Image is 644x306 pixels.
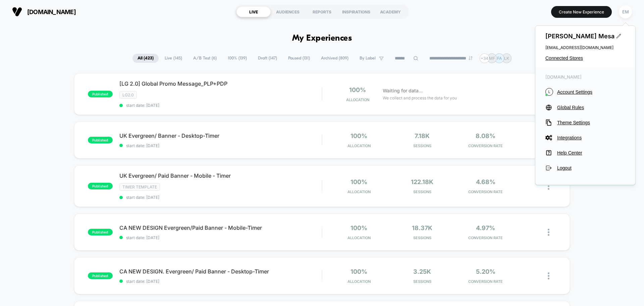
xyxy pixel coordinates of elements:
span: CONVERSION RATE [455,279,516,284]
span: Allocation [347,143,371,148]
span: start date: [DATE] [119,279,322,284]
span: 100% [351,178,367,185]
span: Allocation [346,97,369,102]
button: EM [617,5,634,19]
span: [PERSON_NAME] Mesa [545,33,625,40]
span: start date: [DATE] [119,143,322,148]
span: We collect and process the data for you [383,95,457,101]
button: [DOMAIN_NAME] [10,6,78,17]
button: Integrations [545,134,625,141]
span: Logout [557,165,625,171]
span: [DOMAIN_NAME] [27,8,76,15]
span: Global Rules [557,105,625,110]
div: REPORTS [305,6,339,17]
span: Allocation [347,279,371,284]
p: MF [489,56,495,61]
span: 4.68% [476,178,495,185]
span: All ( 423 ) [132,54,159,63]
span: published [88,91,113,97]
div: AUDIENCES [271,6,305,17]
span: Draft ( 147 ) [253,54,282,63]
span: [EMAIL_ADDRESS][DOMAIN_NAME] [545,45,625,50]
button: Logout [545,165,625,171]
span: CA NEW DESIGN. Evergreen/ Paid Banner - Desktop-Timer [119,268,322,275]
span: Theme Settings [557,120,625,125]
img: end [469,56,473,60]
button: Global Rules [545,104,625,111]
span: 100% [349,86,366,93]
span: CONVERSION RATE [455,235,516,240]
span: start date: [DATE] [119,103,322,108]
button: Help Center [545,149,625,156]
span: 8.08% [476,132,495,139]
span: UK Evergreen/ Paid Banner - Mobile - Timer [119,172,322,179]
span: 7.18k [415,132,430,139]
p: FA [497,56,502,61]
span: published [88,272,113,279]
img: Visually logo [12,7,22,17]
div: EM [619,5,632,18]
span: 100% [351,224,367,231]
span: start date: [DATE] [119,195,322,200]
span: timer template [119,183,160,191]
span: 122.18k [411,178,433,185]
span: 4.97% [476,224,495,231]
span: Account Settings [557,89,625,95]
img: close [548,183,549,190]
span: CONVERSION RATE [455,143,516,148]
span: 100% [351,268,367,275]
span: published [88,137,113,143]
button: Theme Settings [545,119,625,126]
span: Archived ( 809 ) [316,54,354,63]
p: LK [504,56,509,61]
span: Allocation [347,189,371,194]
i: L [545,88,553,96]
img: close [548,272,549,279]
h1: My Experiences [292,34,352,43]
span: Sessions [392,143,452,148]
span: [LG 2.0] Global Promo Message_PLP+PDP [119,80,322,87]
span: published [88,183,113,189]
span: 18.37k [412,224,432,231]
span: By Label [360,56,376,61]
span: LG2.0 [119,91,137,99]
span: Sessions [392,189,452,194]
span: CA NEW DESIGN Evergreen/Paid Banner - Mobile-Timer [119,224,322,231]
span: start date: [DATE] [119,235,322,240]
span: Integrations [557,135,625,140]
div: + 34 [480,53,489,63]
div: INSPIRATIONS [339,6,373,17]
span: [DOMAIN_NAME] [545,74,625,80]
span: Paused ( 131 ) [283,54,315,63]
span: UK Evergreen/ Banner - Desktop-Timer [119,132,322,139]
button: LAccount Settings [545,88,625,96]
span: 3.25k [413,268,431,275]
img: close [548,229,549,236]
span: Waiting for data... [383,87,423,94]
span: 100% [351,132,367,139]
span: A/B Test ( 6 ) [188,54,222,63]
span: Allocation [347,235,371,240]
span: CONVERSION RATE [455,189,516,194]
span: Live ( 145 ) [160,54,187,63]
button: Create New Experience [551,6,612,18]
span: published [88,229,113,235]
span: 5.20% [476,268,495,275]
button: Connected Stores [545,55,625,61]
span: 100% ( 139 ) [223,54,252,63]
div: ACADEMY [373,6,408,17]
div: LIVE [236,6,271,17]
span: Help Center [557,150,625,156]
span: Sessions [392,279,452,284]
span: Sessions [392,235,452,240]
